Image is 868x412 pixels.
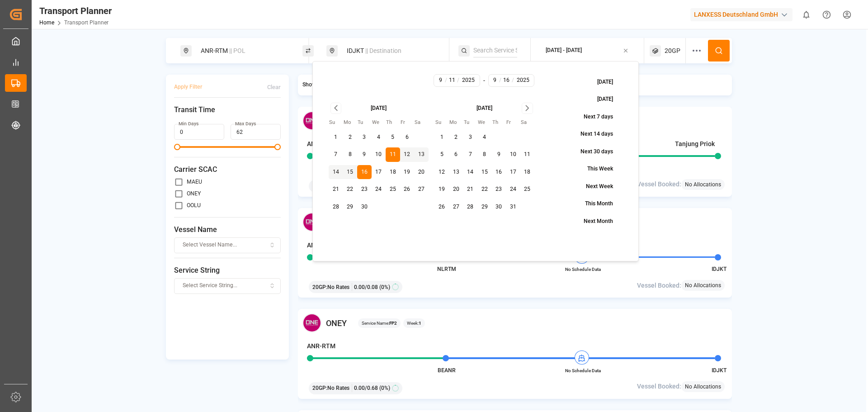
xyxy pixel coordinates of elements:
[341,43,439,59] div: IDJKT
[400,118,415,127] th: Friday
[357,147,372,162] button: 9
[492,165,506,180] button: 16
[449,182,463,197] button: 20
[414,147,429,162] button: 13
[520,147,535,162] button: 11
[39,4,112,18] div: Transport Planner
[307,341,335,351] h4: ANR-RTM
[357,182,372,197] button: 23
[637,180,681,189] span: Vessel Booked:
[435,200,449,214] button: 26
[179,121,198,127] label: Min Days
[302,81,319,89] span: Show :
[712,266,726,272] span: IDJKT
[435,165,449,180] button: 12
[565,179,623,194] button: Next Week
[327,283,349,291] span: No Rates
[343,165,358,180] button: 15
[463,182,478,197] button: 21
[267,83,281,91] div: Clear
[343,118,358,127] th: Monday
[371,104,387,113] div: [DATE]
[546,47,582,55] div: [DATE] - [DATE]
[449,130,463,145] button: 2
[174,144,180,150] span: Minimum
[576,92,623,108] button: [DATE]
[437,266,456,272] span: NLRTM
[362,320,397,327] span: Service Name:
[343,182,358,197] button: 22
[506,118,520,127] th: Friday
[183,282,237,290] span: Select Service String...
[501,76,512,85] input: D
[463,130,478,145] button: 3
[195,43,293,59] div: ANR-RTM
[357,118,372,127] th: Tuesday
[477,200,492,214] button: 29
[307,241,335,250] h4: ANR-RTM
[407,320,421,327] span: Week:
[512,76,514,85] span: /
[174,224,281,235] span: Vessel Name
[492,118,506,127] th: Thursday
[685,180,721,189] span: No Allocations
[477,118,492,127] th: Wednesday
[449,200,463,214] button: 27
[229,47,245,54] span: || POL
[499,76,501,85] span: /
[357,165,372,180] button: 16
[400,182,415,197] button: 26
[449,147,463,162] button: 6
[816,5,837,25] button: Help Center
[235,121,256,127] label: Max Days
[563,213,623,229] button: Next Month
[400,165,415,180] button: 19
[492,200,506,214] button: 30
[354,283,378,291] span: 0.00 / 0.08
[329,118,343,127] th: Sunday
[558,266,608,273] span: No Schedule Data
[386,130,400,145] button: 5
[436,76,445,85] input: M
[449,165,463,180] button: 13
[302,313,321,332] img: Carrier
[690,6,796,23] button: LANXESS Deutschland GmbH
[457,76,459,85] span: /
[473,44,517,57] input: Search Service String
[302,111,321,130] img: Carrier
[506,147,520,162] button: 10
[183,241,237,249] span: Select Vessel Name...
[490,76,500,85] input: M
[476,104,492,113] div: [DATE]
[187,179,202,185] label: MAEU
[506,200,520,214] button: 31
[174,104,281,115] span: Transit Time
[459,76,478,85] input: YYYY
[463,118,478,127] th: Tuesday
[386,147,400,162] button: 11
[506,182,520,197] button: 24
[329,130,343,145] button: 1
[372,118,386,127] th: Wednesday
[372,130,386,145] button: 4
[389,321,397,326] b: FP2
[563,109,623,125] button: Next 7 days
[690,8,793,21] div: LANXESS Deutschland GmbH
[187,191,201,196] label: ONEY
[414,165,429,180] button: 20
[267,79,281,95] button: Clear
[435,147,449,162] button: 5
[357,200,372,214] button: 30
[463,147,478,162] button: 7
[365,47,401,54] span: || Destination
[435,182,449,197] button: 19
[343,200,358,214] button: 29
[796,5,816,25] button: show 0 new notifications
[39,19,54,26] a: Home
[343,130,358,145] button: 2
[536,42,639,60] button: [DATE] - [DATE]
[435,130,449,145] button: 1
[329,182,343,197] button: 21
[558,367,608,374] span: No Schedule Data
[174,164,281,175] span: Carrier SCAC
